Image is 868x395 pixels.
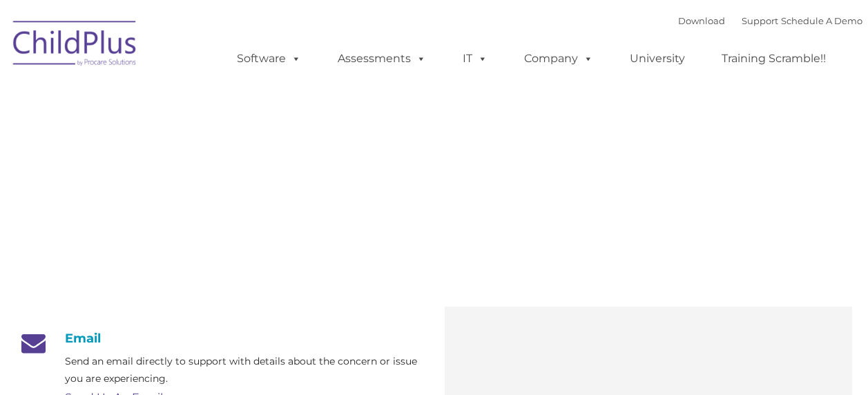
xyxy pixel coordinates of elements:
a: Assessments [324,45,440,73]
a: University [616,45,699,73]
p: Send an email directly to support with details about the concern or issue you are experiencing. [65,353,424,387]
a: IT [449,45,501,73]
a: Company [510,45,607,73]
font: | [678,15,862,26]
a: Download [678,15,725,26]
a: Schedule A Demo [781,15,862,26]
a: Training Scramble!! [708,45,840,73]
a: Support [742,15,778,26]
h4: Email [17,331,424,346]
img: ChildPlus by Procare Solutions [6,11,144,80]
a: Software [223,45,315,73]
